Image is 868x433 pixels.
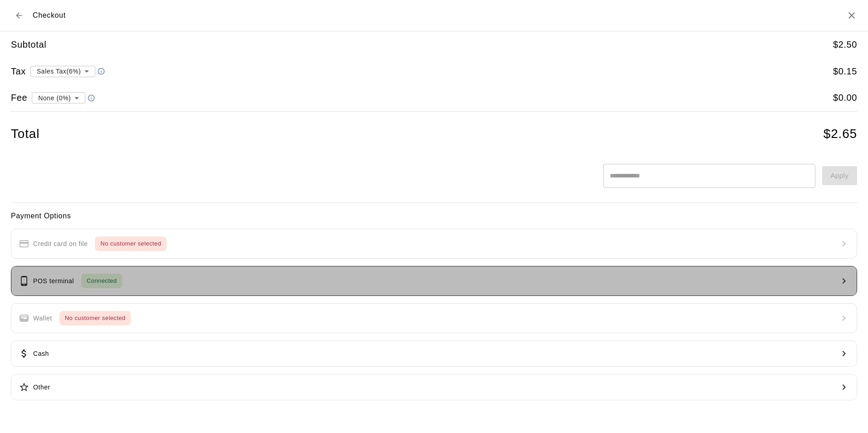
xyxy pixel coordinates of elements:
[11,266,857,296] button: POS terminalConnected
[11,340,857,367] button: Cash
[11,374,857,400] button: Other
[846,10,857,21] button: Close
[11,7,66,24] div: Checkout
[833,92,857,104] h5: $ 0.00
[33,349,49,359] p: Cash
[11,210,857,222] h6: Payment Options
[11,92,27,104] h5: Fee
[11,126,39,142] h4: Total
[833,65,857,78] h5: $ 0.15
[11,7,27,24] button: Back to cart
[30,63,95,79] div: Sales Tax ( 6 %)
[32,89,85,106] div: None (0%)
[33,383,50,392] p: Other
[833,39,857,51] h5: $ 2.50
[11,65,26,78] h5: Tax
[11,39,46,51] h5: Subtotal
[824,126,857,142] h4: $ 2.65
[81,276,122,286] span: Connected
[33,276,74,286] p: POS terminal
